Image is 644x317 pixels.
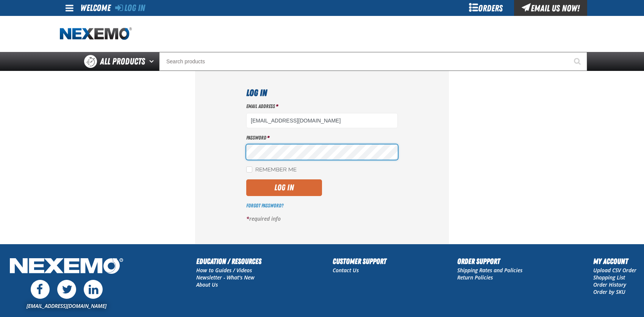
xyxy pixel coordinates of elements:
[8,256,125,278] img: Nexemo Logo
[196,281,218,288] a: About Us
[196,274,255,281] a: Newsletter - What's New
[333,256,386,267] h2: Customer Support
[246,166,252,173] input: Remember Me
[246,202,283,209] a: Forgot Password?
[246,166,297,174] label: Remember Me
[27,302,106,309] a: [EMAIL_ADDRESS][DOMAIN_NAME]
[593,281,626,288] a: Order History
[196,267,252,274] a: How to Guides / Videos
[100,55,145,68] span: All Products
[593,274,625,281] a: Shopping List
[246,103,398,110] label: Email Address
[457,256,522,267] h2: Order Support
[593,267,636,274] a: Upload CSV Order
[246,179,322,196] button: Log In
[593,256,636,267] h2: My Account
[196,256,261,267] h2: Education / Resources
[457,267,522,274] a: Shipping Rates and Policies
[457,274,493,281] a: Return Policies
[246,215,398,223] p: required info
[159,52,587,71] input: Search
[333,267,359,274] a: Contact Us
[593,288,625,295] a: Order by SKU
[60,27,132,41] a: Home
[246,86,398,100] h1: Log In
[147,52,159,71] button: Open All Products pages
[568,52,587,71] button: Start Searching
[115,3,145,13] a: Log In
[246,134,398,141] label: Password
[60,27,132,41] img: Nexemo logo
